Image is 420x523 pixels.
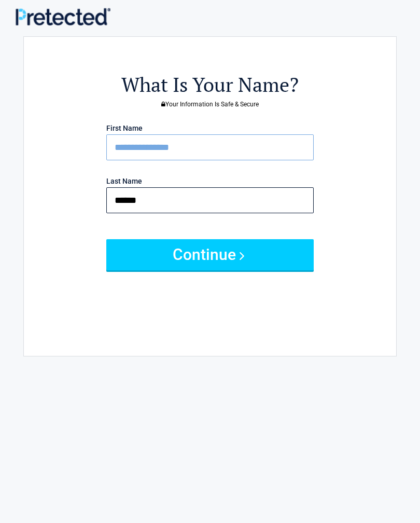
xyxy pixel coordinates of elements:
[16,8,110,25] img: Main Logo
[106,125,143,132] label: First Name
[106,239,314,270] button: Continue
[29,101,391,107] h3: Your Information Is Safe & Secure
[29,72,391,98] h2: What Is Your Name?
[106,177,142,185] label: Last Name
